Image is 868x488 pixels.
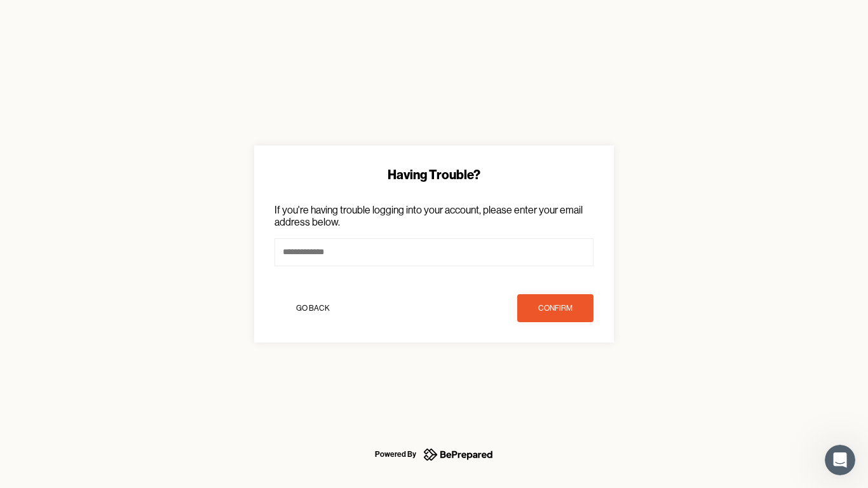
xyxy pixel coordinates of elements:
div: Having Trouble? [275,166,593,184]
button: Go Back [275,294,351,322]
div: Go Back [296,302,330,315]
button: confirm [517,294,593,322]
div: confirm [538,302,573,315]
div: Powered By [375,447,416,462]
p: If you're having trouble logging into your account, please enter your email address below. [275,204,593,228]
iframe: Intercom live chat [825,445,855,475]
